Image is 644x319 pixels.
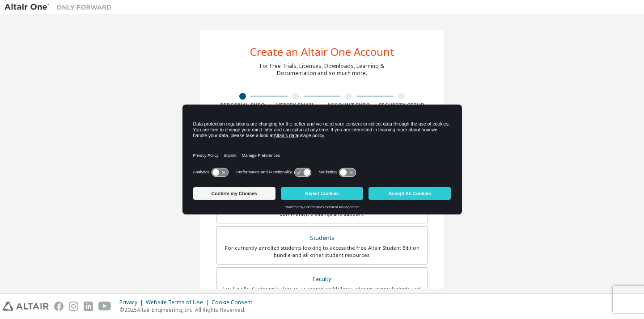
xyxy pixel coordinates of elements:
div: Create an Altair One Account [250,46,394,57]
img: instagram.svg [69,302,78,311]
img: youtube.svg [98,302,111,311]
img: altair_logo.svg [3,302,49,311]
div: Cookie Consent [212,299,258,306]
div: Students [222,232,422,244]
div: For Free Trials, Licenses, Downloads, Learning & Documentation and so much more. [260,63,384,77]
div: Verify Email [269,102,322,109]
div: Account Info [322,102,375,109]
div: For currently enrolled students looking to access the free Altair Student Edition bundle and all ... [222,244,422,259]
div: Privacy [119,299,146,306]
img: linkedin.svg [84,302,93,311]
div: For faculty & administrators of academic institutions administering students and accessing softwa... [222,285,422,299]
img: Altair One [4,3,116,12]
div: Website Terms of Use [146,299,212,306]
div: Personal Info [216,102,269,109]
div: Security Setup [375,102,428,109]
div: Faculty [222,273,422,285]
p: © 2025 Altair Engineering, Inc. All Rights Reserved. [119,306,258,314]
img: facebook.svg [54,302,64,311]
